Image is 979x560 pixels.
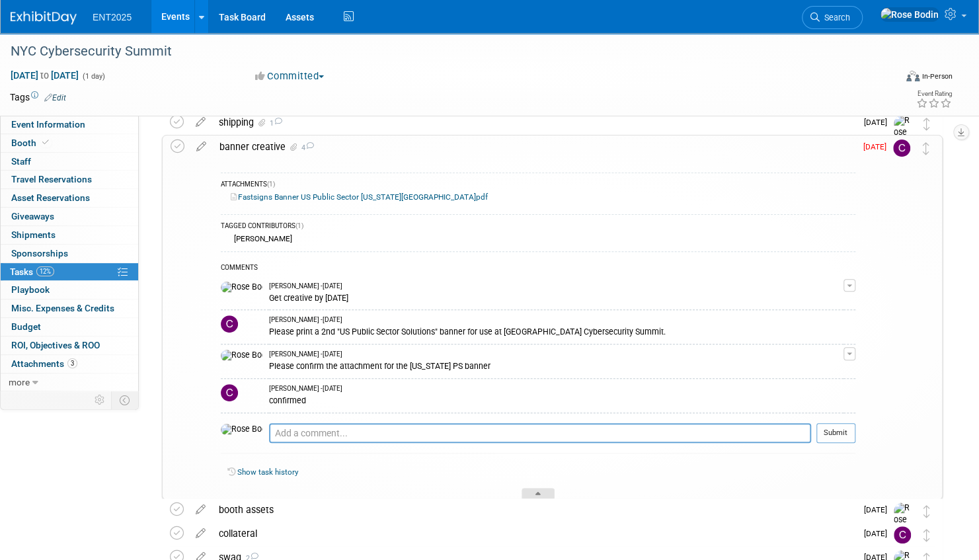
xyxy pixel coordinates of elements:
span: (1) [267,180,275,188]
span: [DATE] [DATE] [10,69,79,81]
button: Committed [251,69,329,83]
span: Travel Reservations [11,174,92,184]
div: TAGGED CONTRIBUTORS [221,221,855,233]
div: [PERSON_NAME] [231,234,292,243]
a: Attachments3 [1,355,138,373]
span: ROI, Objectives & ROO [11,340,100,350]
span: 3 [67,358,77,368]
div: Please confirm the attachment for the [US_STATE] PS banner [269,359,843,372]
a: Playbook [1,281,138,299]
span: Budget [11,321,41,332]
span: (1) [295,222,303,229]
span: [PERSON_NAME] - [DATE] [269,315,342,325]
span: to [38,70,51,81]
span: Event Information [11,119,85,130]
span: 4 [299,143,314,152]
img: Rose Bodin [880,7,939,22]
span: [DATE] [864,118,894,127]
a: edit [190,141,213,153]
a: more [1,374,138,391]
div: collateral [212,522,856,545]
td: Tags [10,91,66,104]
img: Rose Bodin [221,282,262,294]
span: 12% [36,266,54,276]
i: Move task [923,529,930,541]
span: 1 [268,119,282,128]
a: edit [189,528,212,540]
img: Format-Inperson.png [906,71,920,81]
div: shipping [212,111,856,134]
a: Misc. Expenses & Credits [1,300,138,317]
div: Get creative by [DATE] [269,291,843,303]
div: In-Person [921,71,953,81]
a: Budget [1,318,138,336]
span: [DATE] [864,529,894,538]
img: Rose Bodin [894,502,914,549]
span: Sponsorships [11,248,68,259]
span: [DATE] [863,142,893,151]
span: [DATE] [864,505,894,514]
a: Tasks12% [1,263,138,281]
img: Rose Bodin [221,350,262,362]
a: Travel Reservations [1,171,138,188]
img: Colleen Mueller [893,140,910,157]
a: Staff [1,153,138,171]
img: Colleen Mueller [894,526,911,543]
div: Event Format [812,69,953,89]
i: Move task [923,142,929,155]
span: [PERSON_NAME] - [DATE] [269,282,342,291]
span: ENT2025 [93,12,132,22]
a: Giveaways [1,208,138,225]
img: Colleen Mueller [221,315,238,333]
span: Shipments [11,229,56,240]
img: Rose Bodin [221,424,262,436]
span: more [9,377,30,387]
a: Booth [1,134,138,152]
span: (1 day) [81,72,105,81]
div: COMMENTS [221,262,855,276]
span: [PERSON_NAME] - [DATE] [269,350,342,359]
div: booth assets [212,499,856,521]
span: Asset Reservations [11,192,90,203]
a: edit [189,116,212,128]
div: NYC Cybersecurity Summit [6,40,873,63]
a: Asset Reservations [1,189,138,207]
a: Shipments [1,226,138,244]
img: Colleen Mueller [221,384,238,401]
span: Booth [11,138,52,148]
td: Toggle Event Tabs [112,391,139,409]
div: Please print a 2nd "US Public Sector Solutions" banner for use at [GEOGRAPHIC_DATA] Cybersecurity... [269,325,843,337]
a: ROI, Objectives & ROO [1,337,138,354]
button: Submit [816,423,855,443]
td: Personalize Event Tab Strip [89,391,112,409]
a: edit [189,504,212,516]
i: Booth reservation complete [42,139,49,146]
span: Giveaways [11,211,54,221]
span: Playbook [11,284,50,295]
a: Sponsorships [1,245,138,262]
img: ExhibitDay [11,11,77,24]
div: Event Rating [916,91,952,97]
div: ATTACHMENTS [221,180,855,191]
span: Attachments [11,358,77,369]
span: Staff [11,156,31,167]
a: Fastsigns Banner US Public Sector [US_STATE][GEOGRAPHIC_DATA]pdf [231,192,488,202]
i: Move task [923,505,930,518]
i: Move task [923,118,930,130]
span: [PERSON_NAME] - [DATE] [269,384,342,393]
span: Misc. Expenses & Credits [11,303,114,313]
a: Search [802,6,863,29]
a: Show task history [237,467,298,477]
div: banner creative [213,136,855,158]
div: confirmed [269,393,843,406]
a: Event Information [1,116,138,134]
span: Search [820,13,850,22]
a: Edit [44,93,66,102]
span: Tasks [10,266,54,277]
